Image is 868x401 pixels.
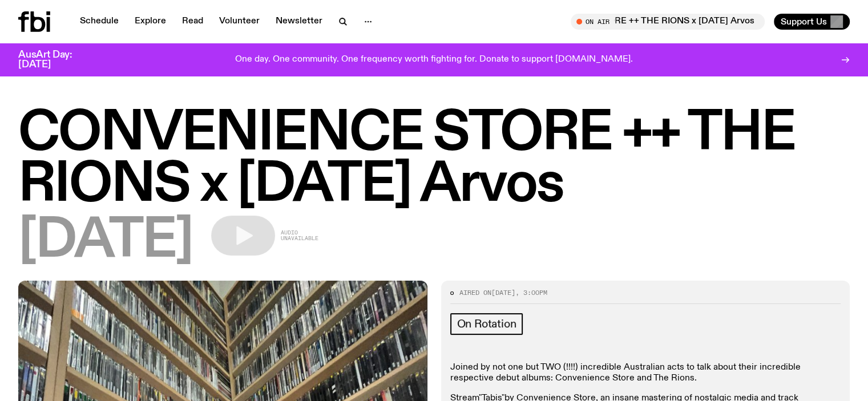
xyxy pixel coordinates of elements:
span: , 3:00pm [515,288,547,297]
span: [DATE] [18,216,193,267]
button: Support Us [774,14,850,30]
a: Volunteer [212,14,267,30]
a: On Rotation [450,313,523,335]
span: Support Us [781,17,827,27]
span: Aired on [459,288,491,297]
span: On Rotation [457,318,516,330]
p: Joined by not one but TWO (!!!!) incredible Australian acts to talk about their incredible respec... [450,362,841,384]
span: [DATE] [491,288,515,297]
a: Newsletter [269,14,329,30]
button: On AirCONVENIENCE STORE ++ THE RIONS x [DATE] Arvos [571,14,765,30]
p: One day. One community. One frequency worth fighting for. Donate to support [DOMAIN_NAME]. [235,55,633,65]
a: Explore [128,14,173,30]
a: Read [175,14,210,30]
h3: AusArt Day: [DATE] [18,50,91,70]
span: Audio unavailable [281,230,318,241]
h1: CONVENIENCE STORE ++ THE RIONS x [DATE] Arvos [18,108,850,211]
a: Schedule [73,14,126,30]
